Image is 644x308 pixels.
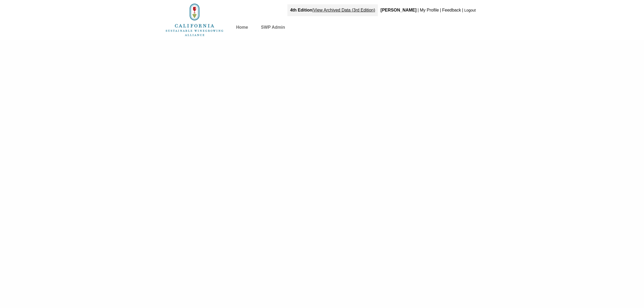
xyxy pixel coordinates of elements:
[417,4,419,16] div: |
[313,8,375,12] a: View Archived Data (3rd Edition)
[287,4,378,16] div: |
[442,8,461,12] a: Feedback
[464,8,476,12] a: Logout
[165,17,224,22] a: Home
[165,3,224,37] img: logo_cswa2x.png
[440,4,442,16] div: |
[420,8,439,12] a: My Profile
[236,24,248,33] a: Home
[290,8,312,12] strong: 4th Edition
[261,24,285,33] a: SWP Admin
[462,4,464,16] div: |
[380,8,416,12] b: [PERSON_NAME]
